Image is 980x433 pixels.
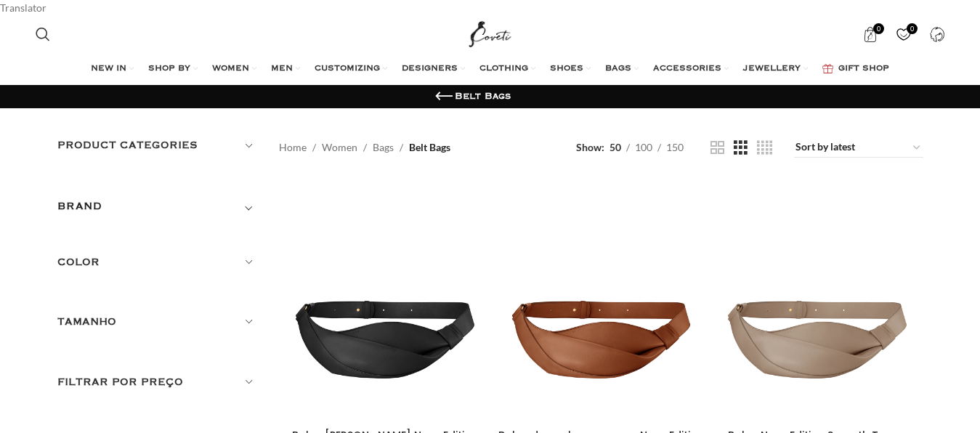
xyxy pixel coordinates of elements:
h5: BRAND [57,198,102,214]
span: 0 [873,23,884,34]
div: Toggle filter [57,198,258,224]
a: 0 [855,20,885,49]
span: 0 [907,23,918,34]
a: Neyu Edition Smooth Cognac Bag [495,179,708,421]
h5: Tamanho [57,314,258,330]
span: GIFT SHOP [838,63,889,75]
a: Grid view 3 [734,139,748,157]
span: 50 [610,141,621,153]
a: 50 [604,139,626,155]
a: DESIGNERS [402,54,465,84]
span: BAGS [605,63,631,75]
select: Shop order [794,137,923,158]
span: Show [576,139,604,155]
a: JEWELLERY [743,54,808,84]
span: MEN [271,63,293,75]
a: MEN [271,54,300,84]
a: Go back [433,86,455,108]
h5: Color [57,254,258,270]
span: DESIGNERS [402,63,458,75]
a: CUSTOMIZING [315,54,387,84]
img: GiftBag [822,64,833,73]
a: Grid view 4 [757,139,772,157]
span: CLOTHING [479,63,528,75]
img: Coveti [466,16,514,52]
a: ACCESSORIES [653,54,729,84]
a: Grid view 2 [710,139,724,157]
span: ACCESSORIES [653,63,721,75]
span: JEWELLERY [743,63,801,75]
span: CUSTOMIZING [315,63,380,75]
span: SHOP BY [148,63,190,75]
a: 0 [888,20,918,49]
a: BAGS [605,54,639,84]
span: NEW IN [91,63,126,75]
a: Neyu Edition Smooth Black Bag [279,179,491,421]
h5: Product categories [57,137,258,153]
span: 100 [635,141,652,153]
a: WOMEN [212,54,256,84]
a: GIFT SHOP [822,54,889,84]
a: CLOTHING [479,54,535,84]
a: Home [279,139,307,155]
a: Site logo [466,27,514,39]
span: 150 [666,141,684,153]
a: SHOP BY [148,54,198,84]
h1: Belt Bags [455,90,511,103]
span: WOMEN [212,63,249,75]
span: Belt Bags [409,139,450,155]
a: SHOES [550,54,591,84]
a: Search [28,20,57,49]
nav: Breadcrumb [279,139,450,155]
span: SHOES [550,63,583,75]
div: My Wishlist [888,20,918,49]
a: Bags [373,139,394,155]
a: NEW IN [91,54,134,84]
a: Neyu Edition Smooth Taupe Bag [711,179,923,421]
a: 100 [630,139,657,155]
a: Women [322,139,357,155]
a: 150 [661,139,689,155]
div: Main navigation [28,54,952,84]
h5: Filtrar por preço [57,374,258,390]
